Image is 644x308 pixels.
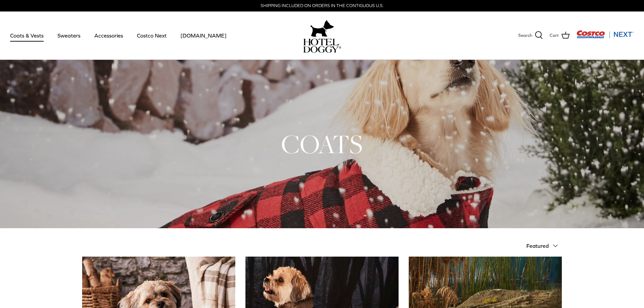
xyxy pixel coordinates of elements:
[303,18,341,53] a: hoteldoggy.com hoteldoggycom
[526,243,549,249] span: Featured
[526,238,562,253] button: Featured
[310,18,334,39] img: hoteldoggy.com
[550,32,559,39] span: Cart
[576,30,634,39] img: Costco Next
[131,24,173,47] a: Costco Next
[550,31,570,40] a: Cart
[88,24,129,47] a: Accessories
[518,31,543,40] a: Search
[82,127,562,161] h1: COATS
[303,39,341,53] img: hoteldoggycom
[518,32,532,39] span: Search
[576,34,634,40] a: Visit Costco Next
[174,24,233,47] a: [DOMAIN_NAME]
[4,24,50,47] a: Coats & Vests
[51,24,87,47] a: Sweaters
